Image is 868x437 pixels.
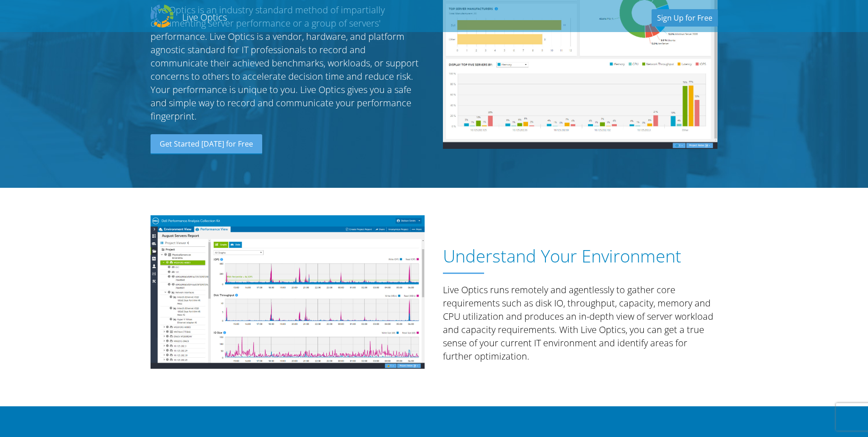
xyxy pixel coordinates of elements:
a: Sign Up for Free [652,9,718,27]
h2: Live Optics [182,11,227,23]
a: Get Started [DATE] for Free [151,134,262,154]
img: Dell Dpack [151,5,173,27]
h1: Understand Your Environment [443,246,713,266]
img: Understand Your Environment [151,215,425,369]
p: Live Optics is an industry standard method of impartially documenting server performance or a gro... [151,3,425,123]
p: Live Optics runs remotely and agentlessly to gather core requirements such as disk IO, throughput... [443,283,717,363]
